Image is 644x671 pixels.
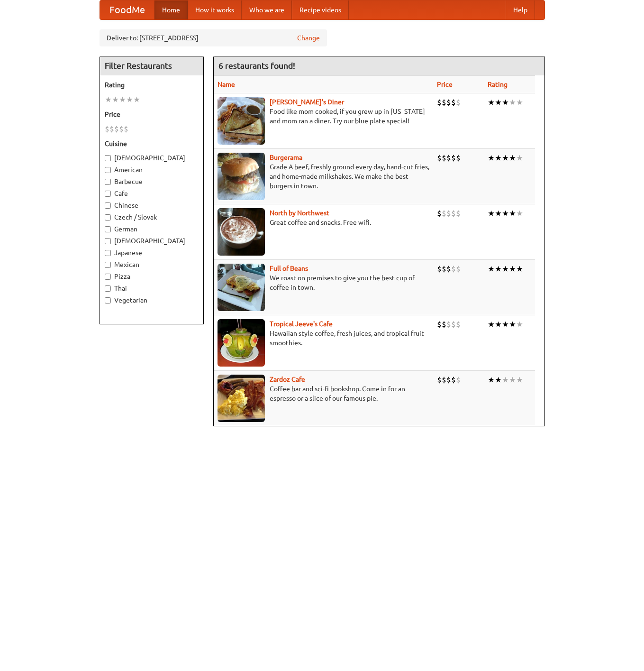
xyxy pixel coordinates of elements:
[105,272,199,281] label: Pizza
[218,218,429,227] p: Great coffee and snacks. Free wifi.
[218,375,265,422] img: zardoz.jpg
[442,153,446,163] li: $
[105,248,199,257] label: Japanese
[446,319,451,330] li: $
[502,319,509,330] li: ★
[218,208,265,256] img: north.jpg
[218,329,429,348] p: Hawaiian style coffee, fresh juices, and tropical fruit smoothies.
[442,208,446,219] li: $
[437,97,442,108] li: $
[218,97,265,145] img: sallys.jpg
[100,56,203,75] h4: Filter Restaurants
[456,153,461,163] li: $
[218,81,235,88] a: Name
[509,208,516,219] li: ★
[105,191,111,197] input: Cafe
[100,29,327,46] div: Deliver to: [STREET_ADDRESS]
[292,0,349,19] a: Recipe videos
[270,376,305,383] a: Zardoz Cafe
[105,260,199,269] label: Mexican
[516,375,523,385] li: ★
[502,375,509,385] li: ★
[119,94,126,105] li: ★
[105,153,199,163] label: [DEMOGRAPHIC_DATA]
[437,264,442,274] li: $
[509,97,516,108] li: ★
[437,153,442,163] li: $
[218,61,295,70] ng-pluralize: 6 restaurants found!
[112,94,119,105] li: ★
[105,236,199,246] label: [DEMOGRAPHIC_DATA]
[105,250,111,256] input: Japanese
[509,375,516,385] li: ★
[270,209,329,217] b: North by Northwest
[495,375,502,385] li: ★
[114,124,119,134] li: $
[105,139,199,148] h5: Cuisine
[105,212,199,222] label: Czech / Slovak
[270,98,344,106] a: [PERSON_NAME]'s Diner
[495,208,502,219] li: ★
[451,97,456,108] li: $
[516,208,523,219] li: ★
[218,319,265,367] img: jeeves.jpg
[105,155,111,161] input: [DEMOGRAPHIC_DATA]
[105,179,111,185] input: Barbecue
[446,208,451,219] li: $
[451,153,456,163] li: $
[270,320,333,328] b: Tropical Jeeve's Cafe
[105,201,199,210] label: Chinese
[105,284,199,293] label: Thai
[188,0,242,19] a: How it works
[495,97,502,108] li: ★
[126,94,133,105] li: ★
[437,208,442,219] li: $
[218,153,265,200] img: burgerama.jpg
[456,208,461,219] li: $
[105,94,112,105] li: ★
[451,264,456,274] li: $
[218,264,265,311] img: beans.jpg
[502,264,509,274] li: ★
[509,319,516,330] li: ★
[456,375,461,385] li: $
[105,110,199,119] h5: Price
[105,262,111,268] input: Mexican
[105,224,199,234] label: German
[509,264,516,274] li: ★
[502,208,509,219] li: ★
[446,97,451,108] li: $
[442,97,446,108] li: $
[456,319,461,330] li: $
[516,153,523,163] li: ★
[442,264,446,274] li: $
[133,94,140,105] li: ★
[105,274,111,280] input: Pizza
[506,0,535,19] a: Help
[509,153,516,163] li: ★
[516,97,523,108] li: ★
[105,165,199,175] label: American
[124,124,128,134] li: $
[105,124,109,134] li: $
[270,154,302,161] a: Burgerama
[488,264,495,274] li: ★
[105,238,111,244] input: [DEMOGRAPHIC_DATA]
[105,226,111,232] input: German
[105,80,199,90] h5: Rating
[109,124,114,134] li: $
[502,153,509,163] li: ★
[105,202,111,209] input: Chinese
[105,295,199,305] label: Vegetarian
[456,264,461,274] li: $
[442,375,446,385] li: $
[502,97,509,108] li: ★
[488,153,495,163] li: ★
[488,375,495,385] li: ★
[100,0,154,19] a: FoodMe
[451,208,456,219] li: $
[105,177,199,186] label: Barbecue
